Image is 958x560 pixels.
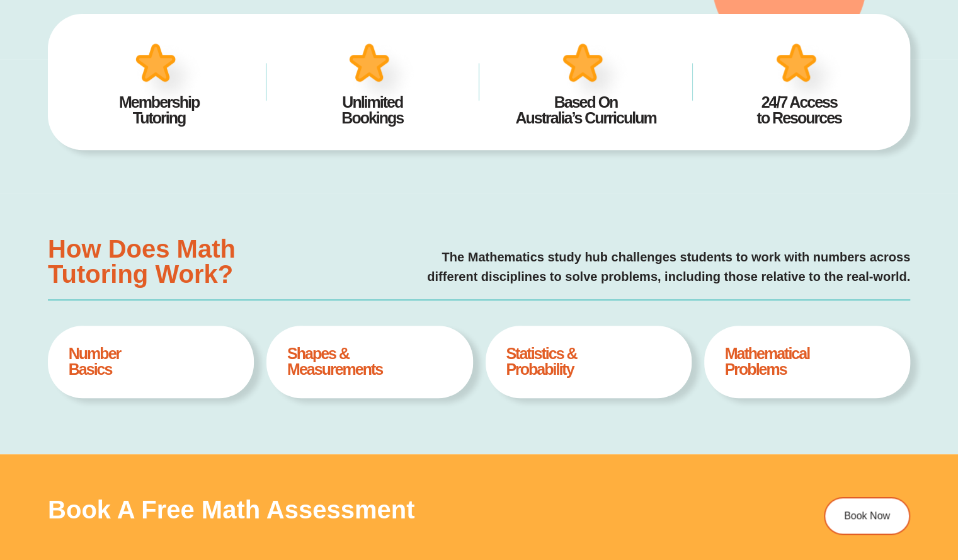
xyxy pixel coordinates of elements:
[724,346,889,377] h4: Mathematical Problems
[356,1,374,19] button: Add or edit images
[285,94,460,126] h4: Unlimited Bookings
[287,346,452,377] h4: Shapes & Measurements
[748,418,958,560] iframe: Chat Widget
[48,497,727,522] h3: Book a Free Math Assessment
[339,1,356,19] button: Draw
[69,346,234,377] h4: Number Basics
[71,94,246,126] h4: Membership Tutoring
[711,94,886,126] h4: 24/7 Access to Resources
[256,248,910,287] p: The Mathematics study hub challenges students to work with numbers across different disciplines t...
[132,1,151,19] span: of ⁨0⁩
[48,236,244,287] h3: How Does Math Tutoring Work?
[506,346,671,377] h4: Statistics & Probability
[321,1,339,19] button: Text
[498,94,673,126] h4: Based On Australia’s Curriculum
